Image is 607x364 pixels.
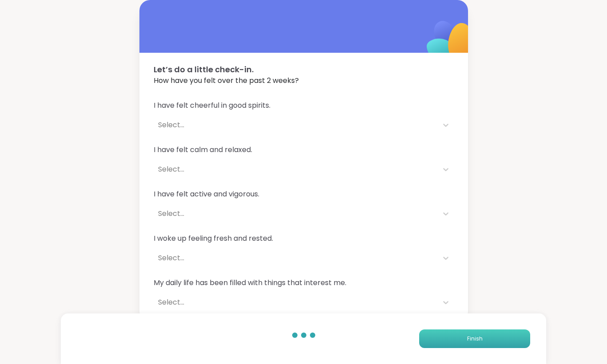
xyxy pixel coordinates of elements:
span: I woke up feeling fresh and rested. [154,233,454,244]
span: Let’s do a little check-in. [154,63,454,75]
button: Finish [419,329,530,348]
span: Finish [467,335,483,343]
span: How have you felt over the past 2 weeks? [154,75,454,86]
span: My daily life has been filled with things that interest me. [154,278,454,288]
div: Select... [158,253,433,263]
span: I have felt cheerful in good spirits. [154,100,454,111]
div: Select... [158,164,433,175]
span: I have felt active and vigorous. [154,189,454,200]
div: Select... [158,120,433,130]
div: Select... [158,297,433,308]
span: I have felt calm and relaxed. [154,145,454,155]
div: Select... [158,208,433,219]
